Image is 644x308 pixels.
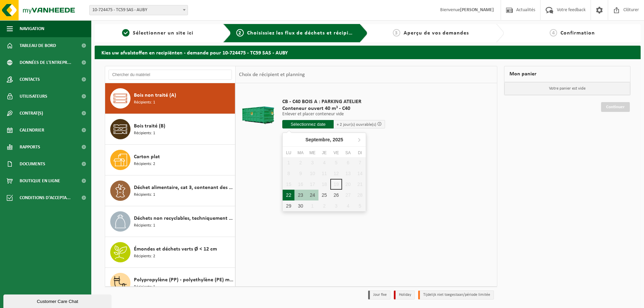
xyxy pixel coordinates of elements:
strong: [PERSON_NAME] [460,7,494,13]
span: Rapports [20,139,40,156]
button: Déchets non recyclables, techniquement non combustibles (combustibles) Récipients: 1 [105,206,235,237]
span: 10-724475 - TC59 SAS - AUBY [89,5,188,15]
span: Contrat(s) [20,105,43,122]
span: Récipients: 2 [134,161,155,167]
span: 4 [550,29,557,37]
span: Polypropylène (PP) - polyethylène (PE) mix, dur, coloré [134,276,233,284]
div: 26 [330,190,342,200]
a: 1Sélectionner un site ici [98,29,218,37]
span: Récipients: 1 [134,99,155,106]
div: Septembre, [303,134,346,145]
span: Récipients: 1 [134,130,155,137]
span: Carton plat [134,153,160,161]
li: Jour fixe [368,290,390,300]
button: Polypropylène (PP) - polyethylène (PE) mix, dur, coloré Récipients: 1 [105,268,235,298]
span: Calendrier [20,122,44,139]
span: Déchet alimentaire, cat 3, contenant des produits d'origine animale, emballage synthétique [134,184,233,192]
span: Confirmation [560,30,595,36]
span: Sélectionner un site ici [133,30,193,36]
span: 10-724475 - TC59 SAS - AUBY [90,5,188,15]
button: Déchet alimentaire, cat 3, contenant des produits d'origine animale, emballage synthétique Récipi... [105,175,235,206]
button: Carton plat Récipients: 2 [105,145,235,175]
div: 23 [294,190,306,200]
div: Mon panier [504,66,630,82]
span: Boutique en ligne [20,172,60,189]
span: Contacts [20,71,40,88]
div: Di [354,149,366,156]
span: CB - C40 BOIS A : PARKING ATELIER [282,98,385,105]
div: Sa [342,149,354,156]
div: 1 [307,200,318,211]
span: Conteneur ouvert 40 m³ - C40 [282,105,385,112]
div: 25 [318,190,330,200]
div: 29 [283,200,294,211]
div: 24 [307,190,318,200]
div: Lu [283,149,294,156]
div: 2 [318,200,330,211]
span: 2 [236,29,244,37]
li: Holiday [394,290,415,300]
span: Récipients: 2 [134,253,155,260]
span: Émondes et déchets verts Ø < 12 cm [134,245,217,253]
div: Choix de récipient et planning [236,66,308,83]
div: Me [307,149,318,156]
a: Continuer [601,102,630,112]
span: Navigation [20,20,44,37]
span: Récipients: 1 [134,192,155,198]
div: 22 [283,190,294,200]
span: Aperçu de vos demandes [404,30,469,36]
h2: Kies uw afvalstoffen en recipiënten - demande pour 10-724475 - TC59 SAS - AUBY [95,46,641,59]
button: Émondes et déchets verts Ø < 12 cm Récipients: 2 [105,237,235,268]
button: Bois non traité (A) Récipients: 1 [105,83,235,114]
span: Bois non traité (A) [134,91,176,99]
span: Documents [20,156,45,172]
span: 1 [122,29,129,37]
div: Je [318,149,330,156]
span: + 2 jour(s) ouvrable(s) [337,122,376,127]
span: Récipients: 1 [134,284,155,290]
iframe: chat widget [3,293,113,308]
span: Conditions d'accepta... [20,189,71,206]
input: Chercher du matériel [109,70,232,80]
p: Enlever et placer conteneur vide [282,112,385,117]
p: Votre panier est vide [504,82,630,95]
input: Sélectionnez date [282,120,334,128]
li: Tijdelijk niet toegestaan/période limitée [418,290,494,300]
span: Bois traité (B) [134,122,165,130]
span: Données de l'entrepr... [20,54,71,71]
span: Déchets non recyclables, techniquement non combustibles (combustibles) [134,214,233,222]
button: Bois traité (B) Récipients: 1 [105,114,235,145]
div: 30 [294,200,306,211]
span: Utilisateurs [20,88,47,105]
span: 3 [393,29,400,37]
div: Ve [330,149,342,156]
div: Ma [294,149,306,156]
span: Récipients: 1 [134,222,155,229]
span: Choisissiez les flux de déchets et récipients [247,30,360,36]
div: 3 [330,200,342,211]
span: Tableau de bord [20,37,56,54]
i: 2025 [333,137,343,142]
